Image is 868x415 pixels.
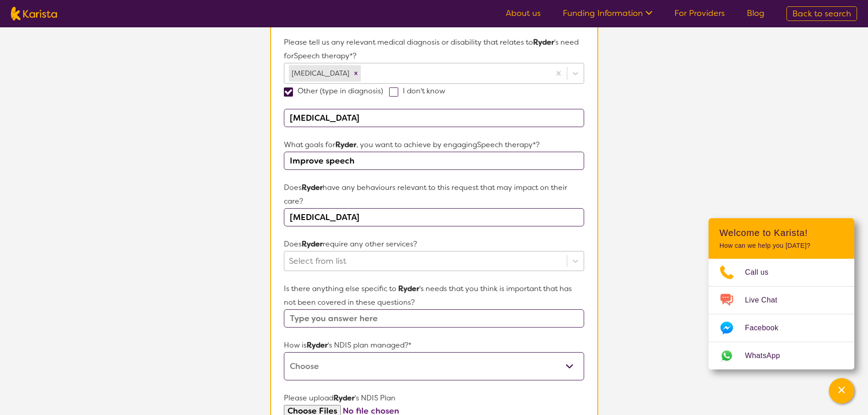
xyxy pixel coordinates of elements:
input: Please briefly explain [284,208,584,226]
p: Does have any behaviours relevant to this request that may impact on their care? [284,181,584,208]
div: Channel Menu [709,218,854,369]
input: Type you answer here [284,152,584,170]
div: Remove ADHD [351,65,361,82]
span: Call us [745,266,780,279]
label: I don't know [389,86,451,96]
p: Does require any other services? [284,237,584,251]
a: Funding Information [563,8,652,19]
p: Is there anything else specific to 's needs that you think is important that has not been covered... [284,282,584,309]
div: [MEDICAL_DATA] [289,65,351,82]
input: Please type diagnosis [284,109,584,127]
span: WhatsApp [745,349,791,363]
strong: Ryder [533,37,554,47]
a: Blog [747,8,765,19]
ul: Choose channel [709,259,854,369]
strong: Ryder [398,284,419,293]
strong: Ryder [302,183,323,192]
a: About us [506,8,541,19]
p: How is 's NDIS plan managed?* [284,338,584,352]
a: For Providers [674,8,725,19]
p: Please upload 's NDIS Plan [284,391,584,405]
img: Karista logo [11,7,57,20]
h2: Welcome to Karista! [719,227,843,238]
input: Type you answer here [284,309,584,328]
span: Facebook [745,321,789,335]
strong: Ryder [307,340,328,350]
p: How can we help you [DATE]? [719,242,843,250]
p: What goals for , you want to achieve by engaging Speech therapy *? [284,138,584,152]
a: Web link opens in a new tab. [709,342,854,369]
p: Please tell us any relevant medical diagnosis or disability that relates to 's need for Speech th... [284,36,584,63]
button: Channel Menu [829,378,854,404]
strong: Ryder [302,239,323,249]
span: Live Chat [745,293,788,307]
a: Back to search [786,6,857,21]
strong: Ryder [335,140,356,149]
label: Other (type in diagnosis) [284,86,389,96]
strong: Ryder [334,393,354,403]
span: Back to search [792,8,851,19]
